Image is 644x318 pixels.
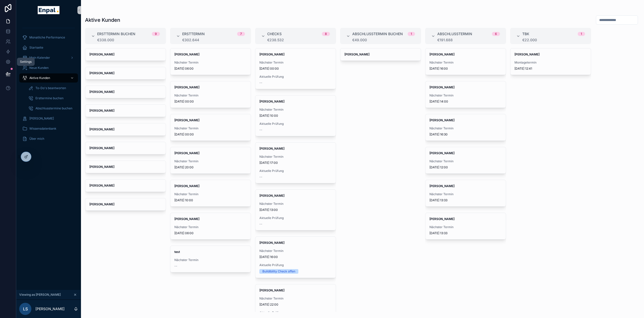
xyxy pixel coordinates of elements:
[85,104,166,117] a: [PERSON_NAME]
[174,192,247,196] span: Nächster Termin
[429,93,502,97] span: Nächster Termin
[89,184,114,187] strong: [PERSON_NAME]
[259,303,332,307] span: [DATE] 22:00
[85,123,166,136] a: [PERSON_NAME]
[29,56,50,60] span: Mein Kalender
[259,222,262,226] span: --
[19,124,78,133] a: Wissensdatenbank
[522,31,529,36] span: TBK
[29,127,56,131] span: Wissensdatenbank
[89,90,114,94] strong: [PERSON_NAME]
[240,32,242,36] div: 7
[85,142,166,154] a: [PERSON_NAME]
[182,31,205,36] span: Ersttermin
[429,61,502,65] span: Nächster Termin
[255,142,336,183] a: [PERSON_NAME]Nächster Termin[DATE] 17:00Aktuelle Prüfung--
[29,116,54,121] span: [PERSON_NAME]
[255,95,336,136] a: [PERSON_NAME]Nächster Termin[DATE] 10:00Aktuelle Prüfung--
[29,66,49,70] span: Neue Kunden
[23,306,28,312] span: LS
[85,198,166,211] a: [PERSON_NAME]
[85,179,166,192] a: [PERSON_NAME]
[259,255,332,259] span: [DATE] 16:00
[259,194,284,197] strong: [PERSON_NAME]
[429,225,502,229] span: Nächster Termin
[429,184,454,188] strong: [PERSON_NAME]
[25,94,78,103] a: Ersttermine buchen
[174,93,247,97] span: Nächster Termin
[259,202,332,206] span: Nächster Termin
[259,108,332,112] span: Nächster Termin
[174,118,199,122] strong: [PERSON_NAME]
[174,67,247,71] span: [DATE] 06:00
[259,155,332,159] span: Nächster Termin
[19,114,78,123] a: [PERSON_NAME]
[437,38,500,42] div: €191.688
[174,132,247,136] span: [DATE] 00:00
[174,159,247,163] span: Nächster Termin
[19,73,78,83] a: Aktive Kunden
[425,81,506,108] a: [PERSON_NAME]Nächster Termin[DATE] 14:00
[19,33,78,42] a: Monatliche Performance
[182,38,245,42] div: €302.644
[19,134,78,143] a: Über mich
[429,126,502,130] span: Nächster Termin
[259,169,332,173] span: Aktuelle Prüfung
[174,151,199,155] strong: [PERSON_NAME]
[35,106,72,110] span: Abschlusstermine buchen
[25,104,78,113] a: Abschlusstermine buchen
[429,100,502,104] span: [DATE] 14:00
[170,246,251,272] a: testNächster Termin--
[267,31,282,36] span: Checks
[259,216,332,220] span: Aktuelle Prüfung
[29,35,65,39] span: Monatliche Performance
[510,48,591,75] a: [PERSON_NAME]Montagetermin[DATE] 12:41
[16,20,81,150] div: scrollable content
[97,31,135,36] span: Ersttermin buchen
[85,67,166,79] a: [PERSON_NAME]
[259,263,332,267] span: Aktuelle Prüfung
[344,52,369,56] strong: [PERSON_NAME]
[85,48,166,61] a: [PERSON_NAME]
[35,86,66,90] span: To-Do's beantworten
[495,32,497,36] div: 6
[429,198,502,202] span: [DATE] 13:33
[174,61,247,65] span: Nächster Termin
[259,122,332,126] span: Aktuelle Prüfung
[429,151,454,155] strong: [PERSON_NAME]
[429,118,454,122] strong: [PERSON_NAME]
[259,241,284,245] strong: [PERSON_NAME]
[522,38,585,42] div: €22.000
[255,48,336,89] a: [PERSON_NAME]Nächster Termin[DATE] 00:00Aktuelle Prüfung--
[429,165,502,169] span: [DATE] 12:00
[174,231,247,235] span: [DATE] 06:00
[352,31,403,36] span: Abschlusstermin buchen
[437,31,472,36] span: Abschlusstermin
[89,52,114,56] strong: [PERSON_NAME]
[89,146,114,150] strong: [PERSON_NAME]
[25,84,78,93] a: To-Do's beantworten
[38,6,59,14] img: App logo
[174,198,247,202] span: [DATE] 10:00
[170,147,251,174] a: [PERSON_NAME]Nächster Termin[DATE] 20:00
[89,71,114,75] strong: [PERSON_NAME]
[259,175,262,179] span: --
[259,296,332,301] span: Nächster Termin
[89,165,114,169] strong: [PERSON_NAME]
[429,132,502,136] span: [DATE] 16:30
[19,63,78,72] a: Neue Kunden
[35,96,64,100] span: Ersttermine buchen
[174,52,199,56] strong: [PERSON_NAME]
[262,269,295,274] div: Buildibility Check offen
[259,67,332,71] span: [DATE] 00:00
[259,100,284,103] strong: [PERSON_NAME]
[29,76,50,80] span: Aktive Kunden
[514,52,539,56] strong: [PERSON_NAME]
[255,189,336,230] a: [PERSON_NAME]Nächster Termin[DATE] 13:00Aktuelle Prüfung--
[259,52,284,56] strong: [PERSON_NAME]
[174,225,247,229] span: Nächster Termin
[85,16,120,24] h1: Aktive Kunden
[267,38,330,42] div: €238.532
[97,38,160,42] div: €338.000
[174,126,247,130] span: Nächster Termin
